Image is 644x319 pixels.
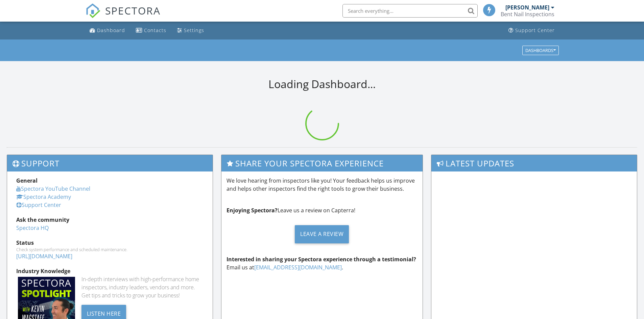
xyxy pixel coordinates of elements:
[86,3,100,18] img: The Best Home Inspection Software - Spectora
[7,155,213,171] h3: Support
[86,9,161,23] a: SPECTORA
[133,24,169,37] a: Contacts
[226,256,416,263] strong: Interested in sharing your Spectora experience through a testimonial?
[16,185,90,192] a: Spectora YouTube Channel
[81,275,204,299] div: In-depth interviews with high-performance home inspectors, industry leaders, vendors and more. Ge...
[16,252,72,260] a: [URL][DOMAIN_NAME]
[254,264,342,271] a: [EMAIL_ADDRESS][DOMAIN_NAME]
[16,239,204,247] div: Status
[522,46,559,55] button: Dashboards
[295,225,349,243] div: Leave a Review
[16,216,204,224] div: Ask the community
[16,177,38,184] strong: General
[226,206,418,214] p: Leave us a review on Capterra!
[144,27,166,33] div: Contacts
[226,255,418,271] p: Email us at .
[16,193,71,201] a: Spectora Academy
[81,310,126,317] a: Listen Here
[87,24,128,37] a: Dashboard
[501,11,554,18] div: Bent Nail Inspections
[16,224,49,232] a: Spectora HQ
[515,27,555,33] div: Support Center
[226,220,418,248] a: Leave a Review
[105,3,161,18] span: SPECTORA
[506,24,557,37] a: Support Center
[342,4,478,18] input: Search everything...
[16,201,61,209] a: Support Center
[16,267,204,275] div: Industry Knowledge
[505,4,549,11] div: [PERSON_NAME]
[226,207,278,214] strong: Enjoying Spectora?
[184,27,204,33] div: Settings
[97,27,125,33] div: Dashboard
[525,48,556,53] div: Dashboards
[431,155,637,171] h3: Latest Updates
[16,247,204,252] div: Check system performance and scheduled maintenance.
[221,155,423,171] h3: Share Your Spectora Experience
[174,24,207,37] a: Settings
[226,177,418,193] p: We love hearing from inspectors like you! Your feedback helps us improve and helps other inspecto...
